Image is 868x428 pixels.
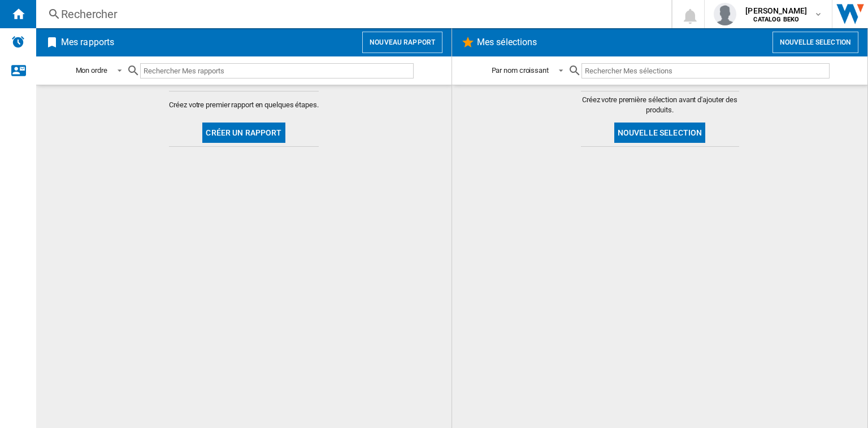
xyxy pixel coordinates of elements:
button: Nouvelle selection [614,123,706,143]
span: Créez votre premier rapport en quelques étapes. [169,100,318,110]
div: Par nom croissant [492,66,549,75]
img: alerts-logo.svg [11,35,25,49]
span: Créez votre première sélection avant d'ajouter des produits. [581,95,739,115]
h2: Mes sélections [475,32,539,53]
b: CATALOG BEKO [753,16,799,23]
div: Mon ordre [76,66,107,75]
input: Rechercher Mes sélections [581,63,830,78]
div: Rechercher [61,6,642,22]
button: Créer un rapport [202,123,285,143]
button: Nouveau rapport [362,32,442,53]
input: Rechercher Mes rapports [140,63,414,78]
span: [PERSON_NAME] [745,5,807,16]
button: Nouvelle selection [772,32,858,53]
h2: Mes rapports [59,32,116,53]
img: profile.jpg [714,3,736,25]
